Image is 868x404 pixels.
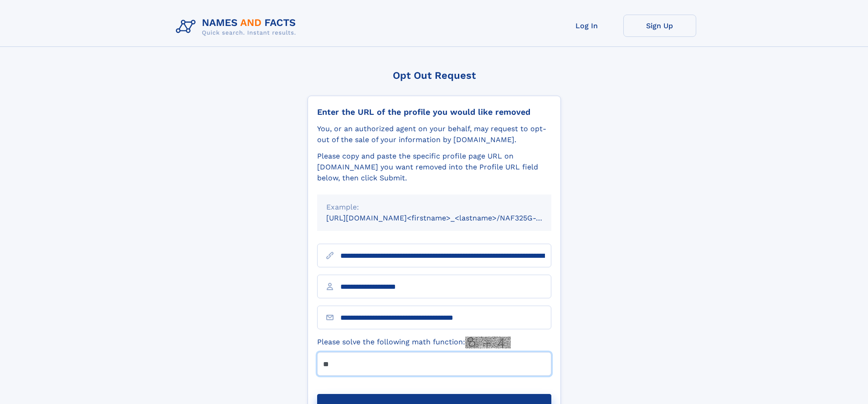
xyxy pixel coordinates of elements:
[317,123,551,145] div: You, or an authorized agent on your behalf, may request to opt-out of the sale of your informatio...
[550,15,623,37] a: Log In
[317,107,551,117] div: Enter the URL of the profile you would like removed
[326,202,542,213] div: Example:
[623,15,696,37] a: Sign Up
[172,15,303,39] img: Logo Names and Facts
[317,151,551,184] div: Please copy and paste the specific profile page URL on [DOMAIN_NAME] you want removed into the Pr...
[317,337,511,348] label: Please solve the following math function:
[308,70,561,81] div: Opt Out Request
[326,214,569,222] small: [URL][DOMAIN_NAME]<firstname>_<lastname>/NAF325G-xxxxxxxx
